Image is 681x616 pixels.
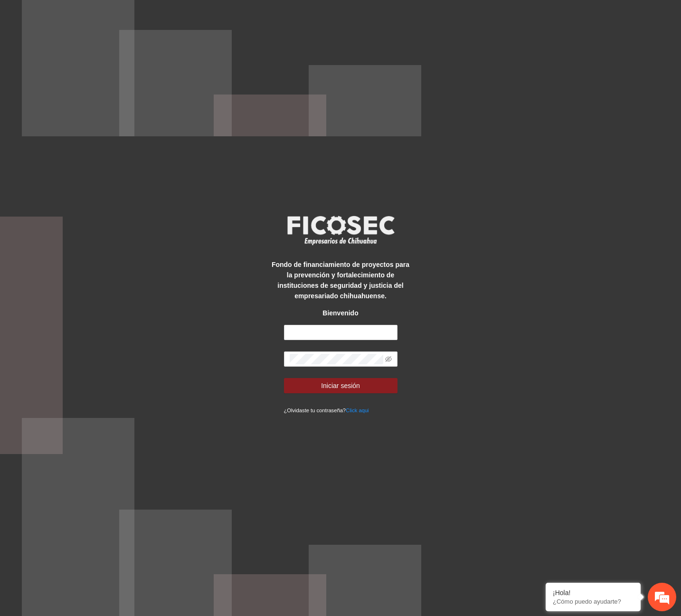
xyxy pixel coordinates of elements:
strong: Fondo de financiamiento de proyectos para la prevención y fortalecimiento de instituciones de seg... [272,261,409,300]
button: Iniciar sesión [284,378,397,393]
p: ¿Cómo puedo ayudarte? [553,598,634,605]
span: Iniciar sesión [321,380,360,391]
div: ¡Hola! [553,589,634,597]
small: ¿Olvidaste tu contraseña? [284,408,369,413]
strong: Bienvenido [322,309,358,317]
img: logo [281,213,400,248]
a: Click aqui [346,408,369,413]
span: eye-invisible [385,356,392,362]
